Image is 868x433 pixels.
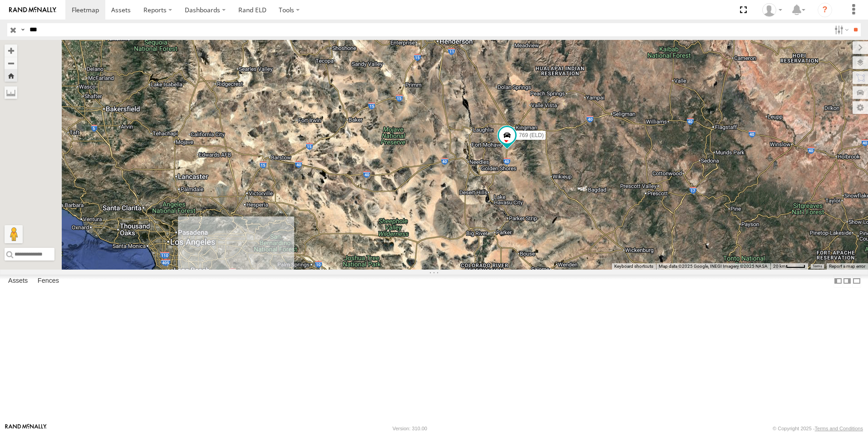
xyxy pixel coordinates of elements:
[829,264,865,269] a: Report a map error
[833,275,843,288] label: Dock Summary Table to the Left
[852,275,861,288] label: Hide Summary Table
[773,264,786,269] span: 20 km
[4,275,32,287] label: Assets
[5,225,23,243] button: Drag Pegman onto the map to open Street View
[759,3,785,17] div: Norma Casillas
[5,424,47,433] a: Visit our Website
[5,69,17,82] button: Zoom Home
[33,275,64,287] label: Fences
[9,7,56,13] img: rand-logo.svg
[519,132,544,138] span: 769 (ELD)
[393,426,427,431] div: Version: 310.00
[770,263,808,270] button: Map Scale: 20 km per 39 pixels
[853,101,868,114] label: Map Settings
[5,44,17,57] button: Zoom in
[19,23,26,36] label: Search Query
[815,426,863,431] a: Terms and Conditions
[831,23,850,36] label: Search Filter Options
[659,264,768,269] span: Map data ©2025 Google, INEGI Imagery ©2025 NASA
[813,265,822,268] a: Terms (opens in new tab)
[614,263,653,270] button: Keyboard shortcuts
[843,275,852,288] label: Dock Summary Table to the Right
[5,57,17,69] button: Zoom out
[5,86,17,99] label: Measure
[818,3,832,17] i: ?
[773,426,863,431] div: © Copyright 2025 -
